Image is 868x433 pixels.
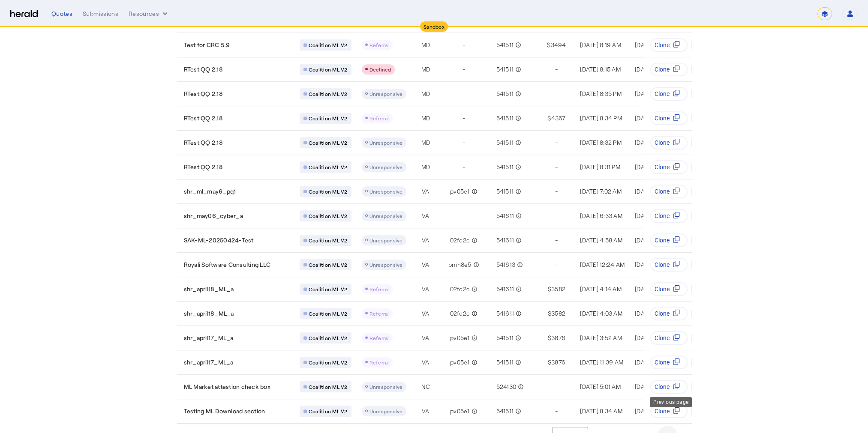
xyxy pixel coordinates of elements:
[651,160,688,174] button: Clone
[469,407,477,415] mat-icon: info_outline
[555,187,558,196] span: -
[369,140,403,146] span: Unresponsive
[635,383,676,390] span: [DATE] 5:01 AM
[548,358,551,367] span: $
[514,236,522,245] mat-icon: info_outline
[422,334,429,342] span: VA
[555,236,558,245] span: -
[496,407,514,415] span: 541511
[551,358,565,367] span: 3876
[420,21,448,32] div: Sandbox
[550,41,566,49] span: 3494
[369,188,403,194] span: Unresponsive
[369,164,403,170] span: Unresponsive
[551,334,565,342] span: 3876
[309,164,348,170] span: Coalition ML V2
[463,138,465,147] span: -
[184,138,223,147] span: RTest QQ 2.18
[555,260,558,269] span: -
[450,309,470,318] span: 02fc2c
[514,187,521,196] mat-icon: info_outline
[421,382,430,391] span: NC
[422,236,429,245] span: VA
[421,90,430,98] span: MD
[309,286,348,293] span: Coalition ML V2
[51,9,72,18] div: Quotes
[514,358,521,367] mat-icon: info_outline
[516,382,524,391] mat-icon: info_outline
[580,310,622,317] span: [DATE] 4:03 AM
[463,382,465,391] span: -
[369,408,403,414] span: Unresponsive
[369,66,391,72] span: Declined
[651,331,688,345] button: Clone
[555,65,558,74] span: -
[514,90,521,98] mat-icon: info_outline
[580,41,621,48] span: [DATE] 8:19 AM
[580,261,625,268] span: [DATE] 12:24 AM
[369,237,403,243] span: Unresponsive
[369,213,403,219] span: Unresponsive
[580,383,621,390] span: [DATE] 5:01 AM
[309,383,348,390] span: Coalition ML V2
[580,90,622,97] span: [DATE] 8:35 PM
[551,114,565,122] span: 4367
[580,66,621,73] span: [DATE] 8:15 AM
[450,334,470,342] span: pv05e1
[655,309,670,318] span: Clone
[655,138,670,147] span: Clone
[450,236,470,245] span: 02fc2c
[514,41,521,49] mat-icon: info_outline
[496,260,515,269] span: 541613
[83,9,118,18] div: Submissions
[309,408,348,415] span: Coalition ML V2
[555,138,558,147] span: -
[463,114,465,122] span: -
[184,236,254,245] span: SAK-ML-20250424-Test
[655,285,670,293] span: Clone
[655,90,670,98] span: Clone
[651,185,688,198] button: Clone
[655,382,670,391] span: Clone
[469,187,477,196] mat-icon: info_outline
[184,382,270,391] span: ML Market attestion check box
[555,382,558,391] span: -
[651,38,688,52] button: Clone
[309,42,348,48] span: Coalition ML V2
[514,65,521,74] mat-icon: info_outline
[635,114,676,122] span: [DATE] 8:37 PM
[655,236,670,245] span: Clone
[463,163,465,171] span: -
[184,334,234,342] span: shr_april17_ML_a
[635,334,677,341] span: [DATE] 3:53 AM
[496,212,514,220] span: 541611
[422,260,429,269] span: VA
[651,404,688,418] button: Clone
[655,41,670,49] span: Clone
[184,90,223,98] span: RTest QQ 2.18
[421,65,430,74] span: MD
[450,358,470,367] span: pv05e1
[496,334,514,342] span: 541511
[651,258,688,272] button: Clone
[369,384,403,390] span: Unresponsive
[369,311,389,317] span: Referral
[496,187,514,196] span: 541511
[548,285,551,293] span: $
[184,163,223,171] span: RTest QQ 2.18
[580,163,620,170] span: [DATE] 8:31 PM
[184,285,234,293] span: shr_april18_ML_a
[651,209,688,223] button: Clone
[470,309,478,318] mat-icon: info_outline
[635,261,679,268] span: [DATE] 12:24 AM
[580,407,622,415] span: [DATE] 8:34 AM
[548,309,551,318] span: $
[496,236,514,245] span: 541611
[184,114,223,122] span: RTest QQ 2.18
[547,114,551,122] span: $
[555,163,558,171] span: -
[548,334,551,342] span: $
[496,138,514,147] span: 541511
[655,260,670,269] span: Clone
[580,334,622,341] span: [DATE] 3:52 AM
